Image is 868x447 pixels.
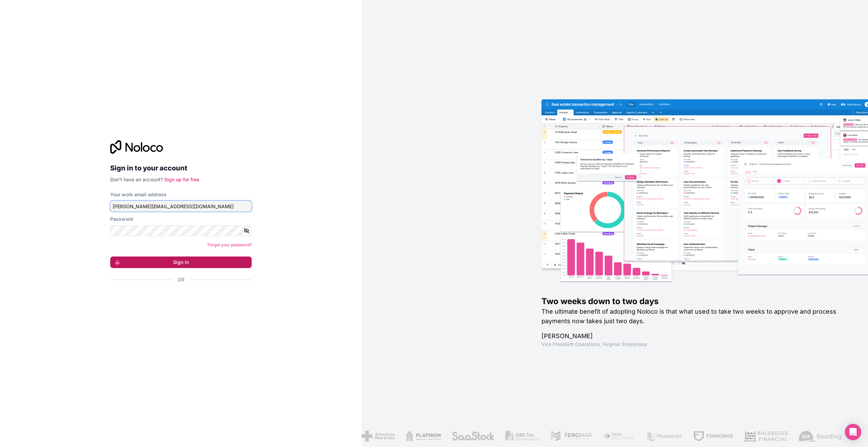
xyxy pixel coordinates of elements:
[451,431,494,442] img: /assets/saastock-C6Zbiodz.png
[541,341,846,348] h1: Vice President Operations , Fergmar Enterprises
[646,431,682,442] img: /assets/phoenix-BREaitsQ.png
[107,291,250,305] iframe: Schaltfläche „Über Google anmelden“
[110,162,252,174] h2: Sign in to your account
[845,424,861,440] div: Open Intercom Messenger
[178,276,184,283] span: Or
[110,191,167,198] label: Your work email address
[550,431,592,442] img: /assets/fergmar-CudnrXN5.png
[693,431,733,442] img: /assets/fdworks-Bi04fVtw.png
[799,431,841,442] img: /assets/airreading-FwAmRzSr.png
[110,256,252,268] button: Sign in
[362,431,395,442] img: /assets/american-red-cross-BAupjrZR.png
[744,431,788,442] img: /assets/baldridge-DxmPIwAm.png
[110,201,252,212] input: Email address
[164,177,199,182] a: Sign up for free
[110,225,252,236] input: Password
[110,216,133,222] label: Password
[110,177,163,182] span: Don't have an account?
[207,242,252,247] a: Forgot your password?
[541,307,846,326] h2: The ultimate benefit of adopting Noloco is that what used to take two weeks to approve and proces...
[541,296,846,307] h1: Two weeks down to two days
[603,431,635,442] img: /assets/fiera-fwj2N5v4.png
[405,431,441,442] img: /assets/flatiron-C8eUkumj.png
[505,431,540,442] img: /assets/gbstax-C-GtDUiK.png
[541,331,846,341] h1: [PERSON_NAME]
